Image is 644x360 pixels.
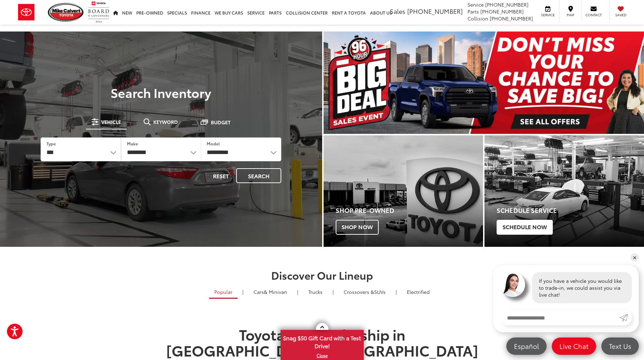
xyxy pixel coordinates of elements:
[497,207,644,214] h4: Schedule Service
[467,1,484,8] span: Service
[324,135,483,247] div: Toyota
[485,1,529,8] span: [PHONE_NUMBER]
[552,337,596,355] a: Live Chat
[394,288,398,295] li: |
[585,12,602,17] span: Contact
[619,310,632,325] a: Submit
[500,272,525,297] img: Agent profile photo
[303,286,328,298] a: Trucks
[540,12,556,17] span: Service
[480,8,524,15] span: [PHONE_NUMBER]
[236,168,281,183] button: Search
[78,269,567,281] h2: Discover Our Lineup
[48,3,85,22] img: Mike Calvert Toyota
[532,272,632,303] div: If you have a vehicle you would like to trade-in, we could assist you via live chat!
[153,119,178,124] span: Keyword
[490,15,533,22] span: [PHONE_NUMBER]
[295,288,300,295] li: |
[281,331,363,352] span: Snag $50 Gift Card with a Test Drive!
[344,288,374,295] span: Crossovers &
[336,220,379,234] span: Shop Now
[407,7,463,16] span: [PHONE_NUMBER]
[497,220,553,234] span: Schedule Now
[467,8,479,15] span: Parts
[606,342,635,350] span: Text Us
[563,12,578,17] span: Map
[338,286,391,298] a: SUVs
[402,286,435,298] a: Electrified
[207,141,220,146] label: Model
[510,342,542,350] span: Español
[29,85,293,99] h3: Search Inventory
[484,135,644,247] a: Schedule Service Schedule Now
[601,337,639,355] a: Text Us
[248,286,292,298] a: Cars
[331,288,335,295] li: |
[264,288,287,295] span: & Minivan
[101,119,121,124] span: Vehicle
[613,12,628,17] span: Saved
[324,135,483,247] a: Shop Pre-Owned Shop Now
[390,7,405,16] span: Sales
[241,288,245,295] li: |
[506,337,547,355] a: Español
[209,286,238,299] a: Popular
[211,120,231,125] span: Budget
[207,168,235,183] button: Reset
[467,15,488,22] span: Collision
[500,310,619,325] input: Enter your message
[336,207,483,214] h4: Shop Pre-Owned
[46,141,56,146] label: Type
[556,342,592,350] span: Live Chat
[127,141,138,146] label: Make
